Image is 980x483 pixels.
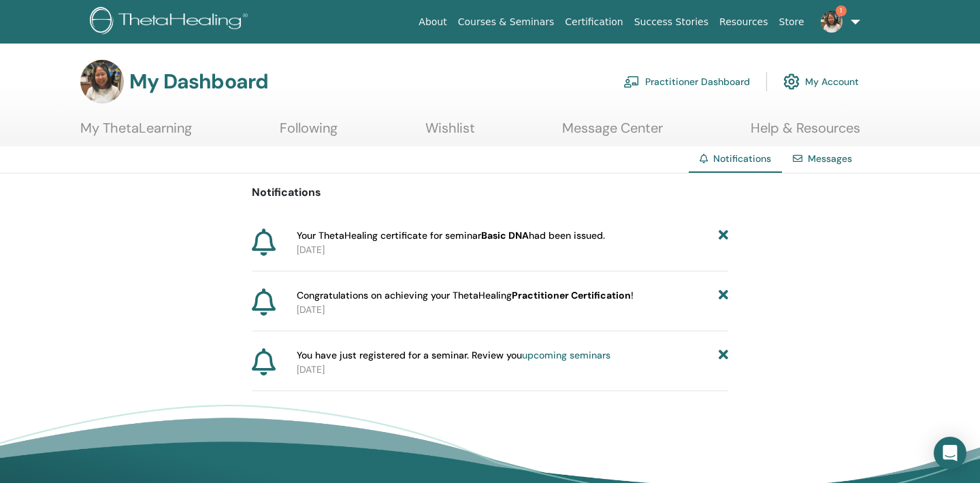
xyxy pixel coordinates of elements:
p: Notifications [252,184,728,201]
span: 1 [836,5,847,16]
p: [DATE] [297,243,728,257]
b: Practitioner Certification [512,289,631,301]
span: Notifications [713,152,771,165]
img: default.jpg [80,60,124,103]
img: cog.svg [783,70,800,93]
img: logo.png [90,7,252,37]
a: Store [774,10,810,35]
p: [DATE] [297,303,728,317]
a: My Account [783,67,859,97]
img: chalkboard-teacher.svg [623,76,640,88]
a: Certification [559,10,628,35]
p: [DATE] [297,363,728,377]
a: Message Center [562,120,663,146]
span: Your ThetaHealing certificate for seminar had been issued. [297,229,605,243]
span: You have just registered for a seminar. Review you [297,348,610,363]
a: Resources [714,10,774,35]
b: Basic DNA [481,229,529,241]
a: Wishlist [425,120,475,146]
span: Congratulations on achieving your ThetaHealing ! [297,288,634,303]
a: Messages [808,152,852,165]
a: upcoming seminars [522,349,610,361]
a: Following [280,120,338,146]
a: Success Stories [629,10,714,35]
a: Help & Resources [751,120,860,146]
h3: My Dashboard [129,69,268,94]
div: Open Intercom Messenger [934,437,966,469]
a: Courses & Seminars [453,10,560,35]
a: Practitioner Dashboard [623,67,750,97]
a: My ThetaLearning [80,120,192,146]
a: About [413,10,452,35]
img: default.jpg [821,11,843,33]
